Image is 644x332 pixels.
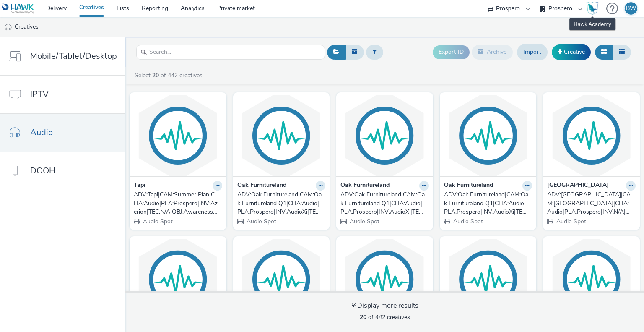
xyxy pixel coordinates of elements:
a: ADV:Oak Furnitureland|CAM:Oak Furnitureland Q1|CHA:Audio|PLA:Prospero|INV:AudioXi|TEC:N/A|PHA:Aug... [444,191,532,216]
img: Hawk Academy [586,2,599,15]
a: ADV:Oak Furnitureland|CAM:Oak Furnitureland Q1|CHA:Audio|PLA:Prospero|INV:AudioXi|TEC:N/A|PHA:Aug... [340,191,429,216]
button: Export ID [433,45,470,59]
strong: Oak Furnitureland [237,181,286,191]
button: Table [613,45,631,59]
strong: 20 [360,313,366,321]
img: ADV:Iceland|CAM:Stratford Upon Avon|CHA:Audio|PLA:Prospero|INV:N/A|TEC:N/A|PHA:|OBJ:Awareness|BME... [545,94,638,176]
img: audio [4,23,13,31]
span: Audio [30,126,53,139]
div: ADV:Oak Furnitureland|CAM:Oak Furnitureland Q1|CHA:Audio|PLA:Prospero|INV:AudioXi|TEC:N/A|PHA:Aug... [340,191,426,216]
strong: [GEOGRAPHIC_DATA] [547,181,609,191]
span: Audio Spot [142,217,173,225]
a: ADV:Oak Furnitureland|CAM:Oak Furnitureland Q1|CHA:Audio|PLA:Prospero|INV:AudioXi|TEC:N/A|PHA:Aug... [237,191,326,216]
span: Audio Spot [452,217,483,225]
img: ADV:Tapi|CAM:Summer Plan|CHA:Audio|PLA:Prospero|INV:Azerion|TEC:N/A|OBJ:Awareness|BME:PMP|CFO:Wit... [132,94,224,176]
a: Select of 442 creatives [134,71,206,79]
img: ADV:bp|CAM:Sprint 2|CHA:Audio|PLA:Prospero|INV:Spotify|TEC:NA|PHA:Asap - 5th August|OBJ:Awareness... [132,238,224,320]
a: Hawk Academy [586,2,602,15]
span: Audio Spot [349,217,379,225]
div: ADV:Tapi|CAM:Summer Plan|CHA:Audio|PLA:Prospero|INV:Azerion|TEC:N/A|OBJ:Awareness|BME:PMP|CFO:Wit... [134,191,219,216]
img: ADV:Iceland|CAM:FY26 Q2|CHA:Audio|PLA:Prospero|INV:Spotify|TEC:Gravity Connect|PHA:Q2|OBJ:Awarene... [442,238,535,320]
span: DOOH [30,165,55,177]
div: Display more results [351,301,418,311]
input: Search... [136,45,325,60]
strong: Oak Furnitureland [444,181,493,191]
img: ADV:bp|CAM:Sprint 2|CHA:Audio|PLA:Prospero|INV:DAX|TEC:NA|PHA:Asap - 5th August|OBJ:Awareness|BME... [235,238,328,320]
button: Grid [595,45,613,59]
a: ADV:[GEOGRAPHIC_DATA]|CAM:[GEOGRAPHIC_DATA]|CHA:Audio|PLA:Prospero|INV:N/A|TEC:N/A|PHA:|OBJ:Aware... [547,191,636,216]
span: Mobile/Tablet/Desktop [30,50,117,62]
button: Archive [472,45,513,59]
img: undefined Logo [2,3,34,14]
img: ADV:Oak Furnitureland|CAM:Oak Furnitureland Q1|CHA:Audio|PLA:Prospero|INV:AudioXi|TEC:N/A|PHA:Aug... [235,94,328,176]
a: Import [517,44,548,60]
img: ADV:bp|CAM:Sprint 2|CHA:Audio|PLA:Prospero|INV:Acast|TEC:NA|PHA:Asap - 5th August|OBJ:Awareness|B... [338,238,431,320]
div: ADV:[GEOGRAPHIC_DATA]|CAM:[GEOGRAPHIC_DATA]|CHA:Audio|PLA:Prospero|INV:N/A|TEC:N/A|PHA:|OBJ:Aware... [547,191,632,216]
div: ADV:Oak Furnitureland|CAM:Oak Furnitureland Q1|CHA:Audio|PLA:Prospero|INV:AudioXi|TEC:N/A|PHA:Aug... [237,191,322,216]
img: ADV:Oak Furnitureland|CAM:Oak Furnitureland Q1|CHA:Audio|PLA:Prospero|INV:AudioXi|TEC:N/A|PHA:Aug... [442,94,535,176]
span: IPTV [30,88,49,100]
div: ADV:Oak Furnitureland|CAM:Oak Furnitureland Q1|CHA:Audio|PLA:Prospero|INV:AudioXi|TEC:N/A|PHA:Aug... [444,191,529,216]
div: BW [626,2,636,15]
a: Creative [552,44,591,60]
img: ADV:Oak Furnitureland|CAM:Oak Furnitureland Q1|CHA:Audio|PLA:Prospero|INV:AudioXi|TEC:N/A|PHA:Aug... [338,94,431,176]
img: ADV:Iceland|CAM:FY26 Q2|CHA:Audio|PLA:Prospero|INV:Spotify|TEC:Gravity Connect|PHA:Q2|OBJ:Awarene... [545,238,638,320]
strong: Tapi [134,181,145,191]
span: Audio Spot [556,217,586,225]
strong: 20 [152,71,159,79]
a: ADV:Tapi|CAM:Summer Plan|CHA:Audio|PLA:Prospero|INV:Azerion|TEC:N/A|OBJ:Awareness|BME:PMP|CFO:Wit... [134,191,222,216]
strong: Oak Furnitureland [340,181,390,191]
span: of 442 creatives [360,313,410,321]
span: Audio Spot [246,217,276,225]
